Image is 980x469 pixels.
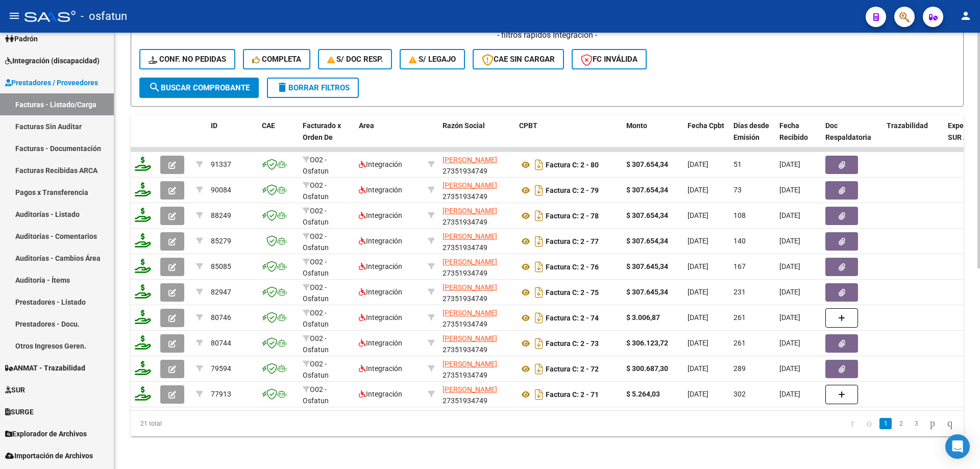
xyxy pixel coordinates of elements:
span: Integración [359,237,402,245]
strong: Factura C: 2 - 74 [546,314,599,322]
span: CAE SIN CARGAR [482,55,555,64]
span: Integración [359,339,402,347]
span: O02 - Osfatun Propio [303,309,329,340]
span: Integración [359,160,402,168]
span: Días desde Emisión [733,121,769,141]
strong: $ 307.654,34 [626,237,668,245]
span: [DATE] [688,364,708,373]
li: page 1 [878,415,893,432]
span: 302 [733,390,746,398]
span: Integración (discapacidad) [5,55,100,66]
strong: $ 307.654,34 [626,211,668,219]
span: [PERSON_NAME] [443,360,497,368]
datatable-header-cell: CPBT [515,115,622,160]
datatable-header-cell: Fecha Cpbt [683,115,729,160]
button: Borrar Filtros [267,78,359,98]
span: S/ Doc Resp. [327,55,383,64]
span: 167 [733,262,746,270]
i: Descargar documento [532,386,546,403]
span: [DATE] [688,160,708,168]
strong: Factura C: 2 - 78 [546,212,599,220]
mat-icon: search [149,81,161,93]
span: ID [211,121,217,130]
i: Descargar documento [532,259,546,275]
span: O02 - Osfatun Propio [303,156,329,187]
span: O02 - Osfatun Propio [303,334,329,366]
datatable-header-cell: Doc Respaldatoria [821,115,883,160]
span: [DATE] [779,313,800,322]
span: Explorador de Archivos [5,428,87,439]
i: Descargar documento [532,284,546,301]
div: 27351934749 [443,358,511,380]
datatable-header-cell: Días desde Emisión [729,115,775,160]
span: [DATE] [779,390,800,398]
strong: $ 307.645,34 [626,288,668,296]
datatable-header-cell: Fecha Recibido [775,115,821,160]
a: 3 [910,418,922,429]
span: O02 - Osfatun Propio [303,283,329,315]
span: [DATE] [688,262,708,270]
strong: $ 307.645,34 [626,262,668,270]
span: [PERSON_NAME] [443,156,497,164]
span: [DATE] [688,211,708,219]
span: [DATE] [688,186,708,194]
div: 27351934749 [443,333,511,354]
span: Buscar Comprobante [149,83,250,92]
span: 261 [733,313,746,322]
a: 1 [879,418,892,429]
span: Fecha Cpbt [688,121,724,130]
mat-icon: delete [276,81,288,93]
span: 80746 [211,313,231,322]
span: [DATE] [779,211,800,219]
i: Descargar documento [532,208,546,224]
a: 2 [895,418,907,429]
strong: Factura C: 2 - 73 [546,339,599,348]
span: [DATE] [688,313,708,322]
span: 289 [733,364,746,373]
span: [PERSON_NAME] [443,258,497,266]
span: 80744 [211,339,231,347]
strong: $ 300.687,30 [626,364,668,373]
a: go to last page [943,418,957,429]
button: Completa [243,49,310,69]
span: 108 [733,211,746,219]
span: [DATE] [779,262,800,270]
span: [DATE] [779,364,800,373]
span: [PERSON_NAME] [443,334,497,342]
span: Integración [359,186,402,194]
span: Integración [359,262,402,270]
span: 85279 [211,237,231,245]
span: O02 - Osfatun Propio [303,181,329,213]
a: go to previous page [862,418,876,429]
span: 90084 [211,186,231,194]
button: CAE SIN CARGAR [473,49,564,69]
span: 91337 [211,160,231,168]
span: Integración [359,364,402,373]
strong: Factura C: 2 - 77 [546,237,599,245]
i: Descargar documento [532,361,546,377]
span: Prestadores / Proveedores [5,77,98,88]
span: O02 - Osfatun Propio [303,207,329,238]
i: Descargar documento [532,310,546,326]
span: SURGE [5,406,34,417]
strong: $ 307.654,34 [626,186,668,194]
a: go to first page [846,418,859,429]
span: Importación de Archivos [5,450,93,461]
datatable-header-cell: ID [207,115,258,160]
span: Doc Respaldatoria [825,121,871,141]
span: [DATE] [779,237,800,245]
span: O02 - Osfatun Propio [303,360,329,391]
button: FC Inválida [572,49,647,69]
span: [DATE] [779,288,800,296]
span: [PERSON_NAME] [443,283,497,291]
datatable-header-cell: Trazabilidad [883,115,944,160]
span: Integración [359,211,402,219]
span: Area [359,121,374,130]
li: page 3 [909,415,924,432]
span: 85085 [211,262,231,270]
span: Facturado x Orden De [303,121,341,141]
strong: Factura C: 2 - 80 [546,161,599,169]
div: Open Intercom Messenger [945,434,970,459]
span: 73 [733,186,742,194]
mat-icon: menu [8,10,20,22]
